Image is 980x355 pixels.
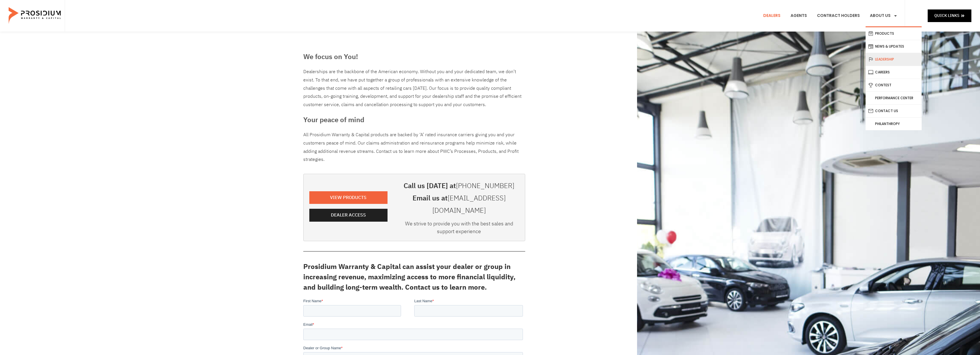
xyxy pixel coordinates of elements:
span: Last Name [111,1,129,5]
a: [PHONE_NUMBER] [456,181,514,191]
h3: Prosidium Warranty & Capital can assist your dealer or group in increasing revenue, maximizing ac... [303,262,525,292]
a: Contract Holders [813,5,864,26]
a: Leadership [866,53,922,66]
h3: We focus on You! [303,52,525,62]
a: Products [866,27,922,40]
p: All Prosidium Warranty & Capital products are backed by ‘A’ rated insurance carriers giving you a... [303,131,525,164]
h3: Email us at [399,192,519,217]
a: Performance Center [866,92,922,104]
div: We strive to provide you with the best sales and support experience [399,220,519,238]
a: Agents [786,5,811,26]
span: Quick Links [934,12,959,19]
a: Philanthropy [866,118,922,130]
a: Contest [866,79,922,91]
h3: Your peace of mind [303,115,525,125]
h3: Call us [DATE] at [399,180,519,192]
a: Careers [866,66,922,79]
nav: Menu [759,5,902,26]
a: News & Updates [866,40,922,53]
a: View Products [309,191,388,204]
a: [EMAIL_ADDRESS][DOMAIN_NAME] [432,193,506,216]
a: About Us [866,5,902,26]
span: View Products [330,194,367,202]
a: Quick Links [928,9,971,22]
span: Dealer Access [331,211,366,219]
a: Dealer Access [309,209,388,222]
div: Dealerships are the backbone of the American economy. Without you and your dedicated team, we don... [303,68,525,109]
a: Contact Us [866,105,922,117]
a: Dealers [759,5,785,26]
ul: About Us [866,26,922,130]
